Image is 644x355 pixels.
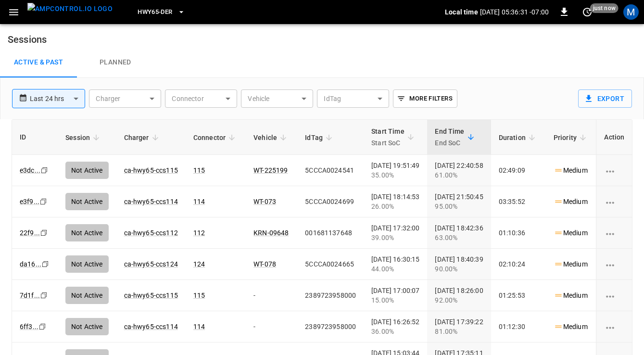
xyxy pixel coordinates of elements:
[65,287,109,304] div: Not Active
[554,228,588,238] p: Medium
[39,196,49,207] div: copy
[491,280,546,311] td: 01:25:53
[305,132,335,143] span: IdTag
[435,264,483,274] div: 90.00%
[39,228,49,238] div: copy
[435,126,464,149] div: End Time
[578,89,632,108] button: Export
[580,4,595,20] button: set refresh interval
[124,198,178,205] a: ca-hwy65-ccs114
[12,120,58,155] th: ID
[193,132,238,143] span: Connector
[371,327,419,336] div: 36.00%
[297,249,364,280] td: 5CCCA0024665
[124,260,178,268] a: ca-hwy65-ccs124
[20,198,39,205] a: e3f9...
[554,132,589,143] span: Priority
[554,259,588,269] p: Medium
[491,217,546,249] td: 01:10:36
[371,233,419,242] div: 39.00%
[124,323,178,330] a: ca-hwy65-ccs114
[193,292,205,299] a: 115
[193,260,205,268] a: 124
[371,286,419,305] div: [DATE] 17:00:07
[445,7,478,17] p: Local time
[480,7,549,17] p: [DATE] 05:36:31 -07:00
[596,120,632,155] th: Action
[371,264,419,274] div: 44.00%
[65,255,109,273] div: Not Active
[297,280,364,311] td: 2389723958000
[604,165,624,175] div: charging session options
[371,126,404,149] div: Start Time
[554,165,588,176] p: Medium
[435,223,483,242] div: [DATE] 18:42:36
[193,229,205,237] a: 112
[371,295,419,305] div: 15.00%
[435,317,483,336] div: [DATE] 17:39:22
[253,260,276,268] a: WT-078
[297,155,364,186] td: 5CCCA0024541
[371,223,419,242] div: [DATE] 17:32:00
[193,198,205,205] a: 114
[491,155,546,186] td: 02:49:09
[20,292,40,299] a: 7d1f...
[590,3,619,13] span: just now
[27,3,113,15] img: ampcontrol.io logo
[65,162,109,179] div: Not Active
[491,186,546,217] td: 03:35:52
[499,132,538,143] span: Duration
[38,321,48,332] div: copy
[253,229,289,237] a: KRN-09648
[124,229,178,237] a: ca-hwy65-ccs112
[371,170,419,180] div: 35.00%
[297,311,364,342] td: 2389723958000
[124,132,162,143] span: Charger
[20,229,40,237] a: 22f9...
[20,166,40,174] a: e3dc...
[39,290,49,301] div: copy
[435,233,483,242] div: 63.00%
[435,286,483,305] div: [DATE] 18:26:00
[604,197,624,206] div: charging session options
[65,132,102,143] span: Session
[623,4,639,20] div: profile-icon
[297,186,364,217] td: 5CCCA0024699
[554,291,588,301] p: Medium
[604,259,624,269] div: charging session options
[435,126,477,149] span: End TimeEnd SoC
[40,165,50,176] div: copy
[435,327,483,336] div: 81.00%
[65,318,109,335] div: Not Active
[124,166,178,174] a: ca-hwy65-ccs115
[435,192,483,211] div: [DATE] 21:50:45
[371,137,404,149] p: Start SoC
[193,323,205,330] a: 114
[30,89,85,108] div: Last 24 hrs
[134,3,189,22] button: HWY65-DER
[20,323,38,330] a: 6ff3...
[604,322,624,331] div: charging session options
[371,192,419,211] div: [DATE] 18:14:53
[65,193,109,210] div: Not Active
[193,166,205,174] a: 115
[41,259,51,269] div: copy
[491,311,546,342] td: 01:12:30
[435,202,483,211] div: 95.00%
[371,254,419,274] div: [DATE] 16:30:15
[435,161,483,180] div: [DATE] 22:40:58
[253,132,290,143] span: Vehicle
[253,198,276,205] a: WT-073
[246,311,297,342] td: -
[124,292,178,299] a: ca-hwy65-ccs115
[435,137,464,149] p: End SoC
[604,291,624,300] div: charging session options
[297,217,364,249] td: 001681137648
[371,161,419,180] div: [DATE] 19:51:49
[246,280,297,311] td: -
[491,249,546,280] td: 02:10:24
[435,254,483,274] div: [DATE] 18:40:39
[554,197,588,207] p: Medium
[371,126,417,149] span: Start TimeStart SoC
[20,260,41,268] a: da16...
